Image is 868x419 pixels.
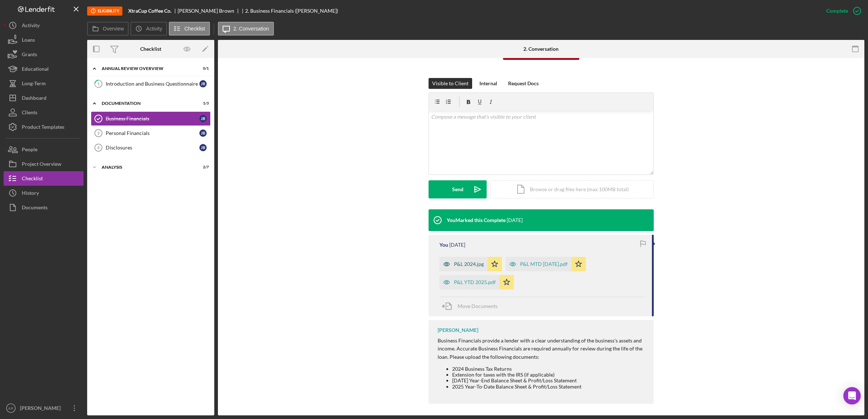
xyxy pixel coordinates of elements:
div: Eligibility [87,7,122,16]
button: P&L MTD [DATE].pdf [506,257,586,271]
div: Product Templates [22,120,64,136]
div: Open Intercom Messenger [843,387,861,404]
button: Activity [4,18,84,33]
div: Analysis [102,165,191,169]
a: Business FinancialsJB [91,111,211,126]
li: Extension for taxes with the IRS (if applicable) [452,372,646,378]
button: Move Documents [439,297,505,315]
div: People [22,142,37,159]
a: 4DisclosuresJB [91,140,211,155]
div: 1 / 3 [196,101,209,106]
div: Long-Term [22,76,46,93]
div: Clients [22,105,37,122]
div: [PERSON_NAME] [438,327,478,333]
div: Request Docs [508,78,539,89]
div: J B [199,130,207,137]
div: J B [199,144,207,151]
button: Send [429,180,487,198]
div: P&L MTD [DATE].pdf [520,261,568,267]
div: Dashboard [22,91,46,107]
time: 2025-10-10 00:30 [507,217,523,223]
div: Send [452,180,463,198]
button: Complete [819,4,864,18]
div: Grants [22,47,37,63]
div: 2. Business Financials ([PERSON_NAME]) [245,8,338,14]
div: 2 / 7 [196,165,209,169]
label: Checklist [184,26,205,32]
button: Loans [4,33,84,47]
button: Activity [130,22,167,36]
button: KR[PERSON_NAME] [4,401,84,415]
button: Project Overview [4,157,84,171]
label: Overview [103,26,124,32]
button: Visible to Client [429,78,472,89]
div: This stage is no longer available as part of the standard workflow for Small Business Annual Revi... [87,7,122,16]
button: Checklist [4,171,84,186]
label: 2. Conversation [234,26,269,32]
div: You [439,242,448,248]
button: Checklist [169,22,210,36]
li: 2025 Year-To-Date Balance Sheet & Profit/Loss Statement [452,384,646,390]
div: [PERSON_NAME] Brown [178,8,240,14]
div: P&L 2024.jpg [454,261,484,267]
div: Disclosures [106,145,199,151]
li: [DATE] Year-End Balance Sheet & Profit/Loss Statement [452,378,646,383]
div: Internal [479,78,497,89]
tspan: 4 [97,145,100,150]
button: Educational [4,62,84,76]
span: Move Documents [458,303,498,309]
div: Annual Review Overview [102,66,191,71]
div: 0 / 1 [196,66,209,71]
button: Product Templates [4,120,84,134]
div: J B [199,80,207,87]
button: History [4,186,84,200]
button: Overview [87,22,129,36]
div: Checklist [140,46,161,52]
p: Business Financials provide a lender with a clear understanding of the business's assets and inco... [438,337,646,361]
div: P&L YTD 2025.pdf [454,279,496,285]
li: 2024 Business Tax Returns [452,366,646,372]
div: J B [199,115,207,122]
tspan: 3 [97,131,100,135]
button: Documents [4,200,84,215]
button: Request Docs [504,78,542,89]
button: Long-Term [4,76,84,91]
div: 2. Conversation [523,46,559,52]
button: Clients [4,105,84,120]
button: People [4,142,84,157]
tspan: 1 [97,81,100,86]
time: 2025-10-09 19:46 [449,242,465,248]
b: XtraCup Coffee Co. [128,8,171,14]
text: KR [8,406,13,410]
a: 3Personal FinancialsJB [91,126,211,140]
a: 1Introduction and Business QuestionnaireJB [91,77,211,91]
div: You Marked this Complete [447,217,506,223]
div: Documents [22,200,48,217]
div: Documentation [102,101,191,106]
button: Internal [476,78,501,89]
div: Project Overview [22,157,61,173]
div: Checklist [22,171,43,188]
div: Educational [22,62,49,78]
div: Business Financials [106,116,199,122]
div: [PERSON_NAME] [18,401,65,417]
button: 2. Conversation [218,22,274,36]
div: Activity [22,18,40,34]
div: Complete [826,4,848,18]
button: Grants [4,47,84,62]
div: Loans [22,33,35,49]
button: P&L 2024.jpg [439,257,502,271]
div: History [22,186,39,202]
div: Introduction and Business Questionnaire [106,81,199,87]
div: Personal Financials [106,130,199,136]
button: Dashboard [4,91,84,105]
